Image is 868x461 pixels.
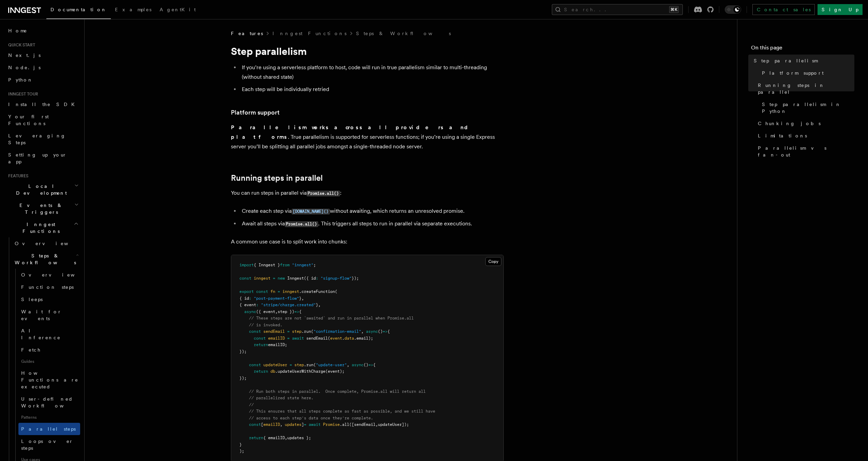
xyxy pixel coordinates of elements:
[21,347,41,353] span: Fetch
[8,53,41,58] span: Next.js
[5,180,80,199] button: Local Development
[12,237,80,250] a: Overview
[304,362,313,367] span: .run
[231,237,504,247] p: A common use case is to split work into chunks:
[21,272,91,278] span: Overview
[239,263,254,267] span: import
[18,293,80,306] a: Sleeps
[21,396,83,408] span: User-defined Workflows
[278,276,285,281] span: new
[313,263,316,267] span: ;
[316,302,318,307] span: }
[261,422,263,427] span: [
[762,70,824,76] span: Platform support
[156,2,200,18] a: AgentKit
[12,252,76,266] span: Steps & Workflows
[387,329,390,334] span: {
[239,302,256,307] span: { event
[249,389,426,394] span: // Run both steps in parallel. Once complete, Promise.all will return all
[231,173,323,183] a: Running steps in parallel
[249,435,263,440] span: return
[239,349,247,354] span: });
[294,362,304,367] span: step
[8,102,79,107] span: Install the SDK
[325,369,344,374] span: (event);
[5,42,35,48] span: Quick start
[240,85,504,94] li: Each step will be individually retried
[5,173,28,179] span: Features
[275,309,278,314] span: ,
[366,329,378,334] span: async
[5,199,80,218] button: Events & Triggers
[111,2,156,18] a: Examples
[282,289,299,294] span: inngest
[254,342,268,347] span: return
[115,7,151,12] span: Examples
[21,309,62,321] span: Wait for events
[290,362,292,367] span: =
[751,55,854,67] a: Step parallelism
[249,422,261,427] span: const
[270,289,275,294] span: fn
[361,329,364,334] span: ,
[12,250,80,269] button: Steps & Workflows
[249,323,282,327] span: // is invoked.
[231,108,280,117] a: Platform support
[18,367,80,393] a: How Functions are executed
[273,30,347,37] a: Inngest Functions
[5,202,74,215] span: Events & Triggers
[378,422,409,427] span: updateUser]);
[256,309,275,314] span: ({ event
[249,329,261,334] span: const
[285,435,287,440] span: ,
[280,422,282,427] span: ,
[301,422,304,427] span: ]
[5,218,80,237] button: Inngest Functions
[316,276,318,281] span: :
[278,289,280,294] span: =
[330,336,342,341] span: event
[313,329,361,334] span: "confirmation-email"
[759,67,854,79] a: Platform support
[313,362,316,367] span: (
[349,422,376,427] span: ([sendEmail
[18,344,80,356] a: Fetch
[299,296,301,301] span: }
[240,219,504,229] li: Await all steps via . This triggers all steps to run in parallel via separate executions.
[18,325,80,344] a: AI Inference
[254,276,270,281] span: inngest
[323,422,340,427] span: Promise
[306,336,328,341] span: sendEmail
[239,376,247,381] span: });
[758,145,854,158] span: Parallelism vs fan-out
[249,416,373,420] span: // access to each step's data once they're complete.
[280,263,290,267] span: from
[231,30,263,37] span: Features
[239,442,242,447] span: }
[5,221,74,235] span: Inngest Functions
[268,342,287,347] span: emailID;
[755,142,854,161] a: Parallelism vs fan-out
[18,306,80,325] a: Wait for events
[46,2,111,19] a: Documentation
[18,356,80,367] span: Guides
[758,120,821,127] span: Chunking jobs
[373,362,376,367] span: {
[292,263,313,267] span: "inngest"
[21,426,76,432] span: Parallel steps
[818,4,863,15] a: Sign Up
[292,208,330,214] a: [DOMAIN_NAME]()
[244,309,256,314] span: async
[231,188,504,198] p: You can run steps in parallel via :
[344,336,354,341] span: data
[755,130,854,142] a: Limitations
[18,423,80,435] a: Parallel steps
[383,329,387,334] span: =>
[752,4,815,15] a: Contact sales
[754,57,818,64] span: Step parallelism
[254,296,299,301] span: "post-payment-flow"
[368,362,373,367] span: =>
[299,289,335,294] span: .createFunction
[335,289,337,294] span: (
[249,402,254,407] span: //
